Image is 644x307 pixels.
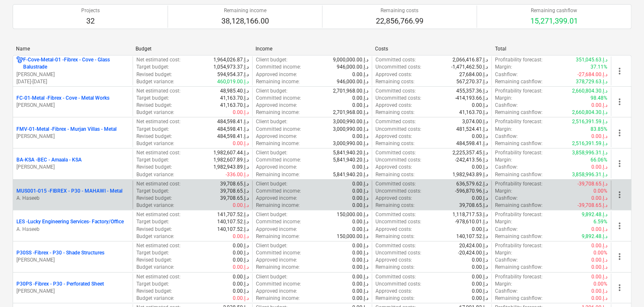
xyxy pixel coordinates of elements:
[375,202,415,209] p: Remaining costs :
[456,126,488,133] p: 481,524.41د.إ.‏
[375,109,415,116] p: Remaining costs :
[456,87,488,95] p: 455,357.36د.إ.‏
[136,242,181,249] p: Net estimated cost :
[256,71,297,78] p: Approved income :
[337,211,368,218] p: 150,000.00د.إ.‏
[375,211,416,218] p: Committed costs :
[459,242,488,249] p: 20,424.00د.إ.‏
[375,164,412,171] p: Approved costs :
[352,264,368,271] p: 0.00د.إ.‏
[233,140,249,147] p: 0.00د.إ.‏
[591,288,607,295] p: 0.00د.إ.‏
[495,87,543,95] p: Profitability forecast :
[81,16,100,26] p: 32
[591,264,607,271] p: 0.00د.إ.‏
[591,95,607,102] p: 98.48%
[81,7,100,14] p: Projects
[217,133,249,140] p: 484,598.41د.إ.‏
[495,164,518,171] p: Cashflow :
[495,102,518,109] p: Cashflow :
[256,242,287,249] p: Client budget :
[352,180,368,188] p: 0.00د.إ.‏
[375,78,415,85] p: Remaining costs :
[591,102,607,109] p: 0.00د.إ.‏
[217,211,249,218] p: 141,707.52د.إ.‏
[256,118,287,125] p: Client budget :
[256,64,301,71] p: Committed income :
[16,126,129,140] div: FMV-01-Metal -Fibrex - Murjan Villas - Metal[PERSON_NAME]
[375,288,412,295] p: Approved costs :
[16,71,129,78] p: [PERSON_NAME]
[572,109,607,116] p: 2,660,804.30د.إ.‏
[213,56,249,64] p: 1,964,026.87د.إ.‏
[572,118,607,125] p: 2,516,391.59د.إ.‏
[136,264,174,271] p: Budget variance :
[217,118,249,125] p: 484,598.41د.إ.‏
[136,64,169,71] p: Target budget :
[375,156,421,164] p: Uncommitted costs :
[462,118,488,125] p: 3,074.00د.إ.‏
[136,233,174,240] p: Budget variance :
[226,171,249,178] p: -336.00د.إ.‏
[582,211,607,218] p: 9,892.48د.إ.‏
[136,288,172,295] p: Revised budget :
[16,78,129,85] p: [DATE] - [DATE]
[136,218,169,225] p: Target budget :
[333,118,368,125] p: 3,000,990.00د.إ.‏
[136,140,174,147] p: Budget variance :
[16,188,122,195] p: MUS001-015 - FIBREX - P30 - MAHAWI - Metal
[136,156,169,164] p: Target budget :
[472,281,488,288] p: 0.00د.إ.‏
[495,273,543,281] p: Profitability forecast :
[136,126,169,133] p: Target budget :
[337,64,368,71] p: 946,000.00د.إ.‏
[375,149,416,156] p: Committed costs :
[233,109,249,116] p: 0.00د.إ.‏
[375,257,412,264] p: Approved costs :
[136,109,174,116] p: Budget variance :
[256,295,300,302] p: Remaining income :
[591,156,607,164] p: 66.06%
[233,281,249,288] p: 0.00د.إ.‏
[352,195,368,202] p: 0.00د.إ.‏
[495,64,512,71] p: Margin :
[233,257,249,264] p: 0.00د.إ.‏
[375,71,412,78] p: Approved costs :
[375,242,416,249] p: Committed costs :
[352,249,368,257] p: 0.00د.إ.‏
[602,267,644,307] div: Chat Widget
[256,171,300,178] p: Remaining income :
[16,56,23,71] div: Project has multi currencies enabled
[375,249,421,257] p: Uncommitted costs :
[256,133,297,140] p: Approved income :
[16,257,129,264] p: [PERSON_NAME]
[495,218,512,225] p: Margin :
[451,64,488,71] p: -1,471,462.50د.إ.‏
[136,95,169,102] p: Target budget :
[577,71,607,78] p: -27,684.00د.إ.‏
[352,257,368,264] p: 0.00د.إ.‏
[136,46,248,52] div: Budget
[256,156,301,164] p: Committed income :
[136,188,169,195] p: Target budget :
[16,126,117,133] p: FMV-01-Metal - Fibrex - Murjan Villas - Metal
[375,281,421,288] p: Uncommitted costs :
[333,56,368,64] p: 9,000,000.00د.إ.‏
[375,188,421,195] p: Uncommitted costs :
[375,56,416,64] p: Committed costs :
[530,7,578,14] p: Remaining cashflow
[495,202,543,209] p: Remaining cashflow :
[472,264,488,271] p: 0.00د.إ.‏
[217,126,249,133] p: 484,598.41د.إ.‏
[136,78,174,85] p: Budget variance :
[452,149,488,156] p: 2,225,357.45د.إ.‏
[256,202,300,209] p: Remaining income :
[136,164,172,171] p: Revised budget :
[495,95,512,102] p: Margin :
[591,226,607,233] p: 0.00د.إ.‏
[16,164,129,171] p: [PERSON_NAME]
[333,126,368,133] p: 3,000,990.00د.إ.‏
[136,171,174,178] p: Budget variance :
[220,195,249,202] p: 39,708.65د.إ.‏
[256,233,300,240] p: Remaining income :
